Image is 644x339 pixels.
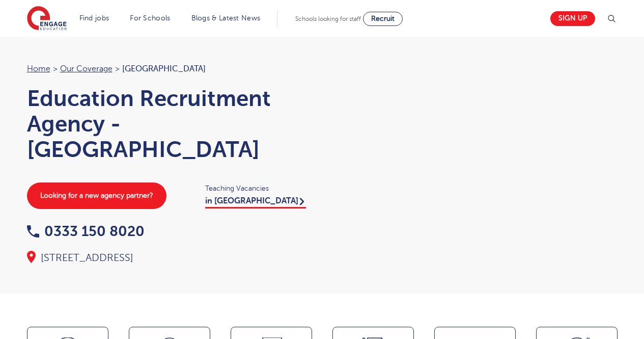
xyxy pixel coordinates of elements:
span: Schools looking for staff [295,15,361,22]
span: [GEOGRAPHIC_DATA] [122,64,206,73]
a: For Schools [130,14,170,22]
span: Recruit [371,15,395,22]
a: Sign up [550,11,595,26]
a: in [GEOGRAPHIC_DATA] [205,196,306,208]
h1: Education Recruitment Agency - [GEOGRAPHIC_DATA] [27,86,312,162]
span: > [53,64,58,73]
span: > [115,64,120,73]
a: Home [27,64,50,73]
a: Our coverage [60,64,113,73]
a: 0333 150 8020 [27,223,145,239]
img: Engage Education [27,6,67,32]
nav: breadcrumb [27,62,312,75]
div: [STREET_ADDRESS] [27,251,312,265]
a: Recruit [363,12,403,26]
a: Blogs & Latest News [191,14,261,22]
a: Find jobs [79,14,109,22]
a: Looking for a new agency partner? [27,182,166,209]
span: Teaching Vacancies [205,182,312,194]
